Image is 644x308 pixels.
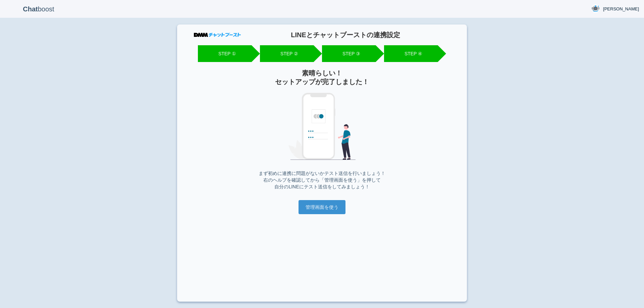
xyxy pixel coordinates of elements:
[5,1,72,17] p: boost
[23,5,38,13] b: Chat
[194,69,450,86] h2: 素晴らしい！ セットアップが完了しました！
[384,45,438,62] li: STEP ④
[198,45,252,62] li: STEP ①
[322,45,376,62] li: STEP ③
[260,45,314,62] li: STEP ②
[288,93,356,160] img: 完了画面
[241,31,450,39] h1: LINEとチャットブーストの連携設定
[603,6,639,12] span: [PERSON_NAME]
[194,170,450,190] p: まず初めに連携に問題がないかテスト送信を行いましょう！ 右のヘルプを確認してから「管理画面を使う」を押して 自分のLINEにテスト送信をしてみましょう！
[591,4,600,13] img: User Image
[299,200,345,214] input: 管理画面を使う
[194,33,241,37] img: DMMチャットブースト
